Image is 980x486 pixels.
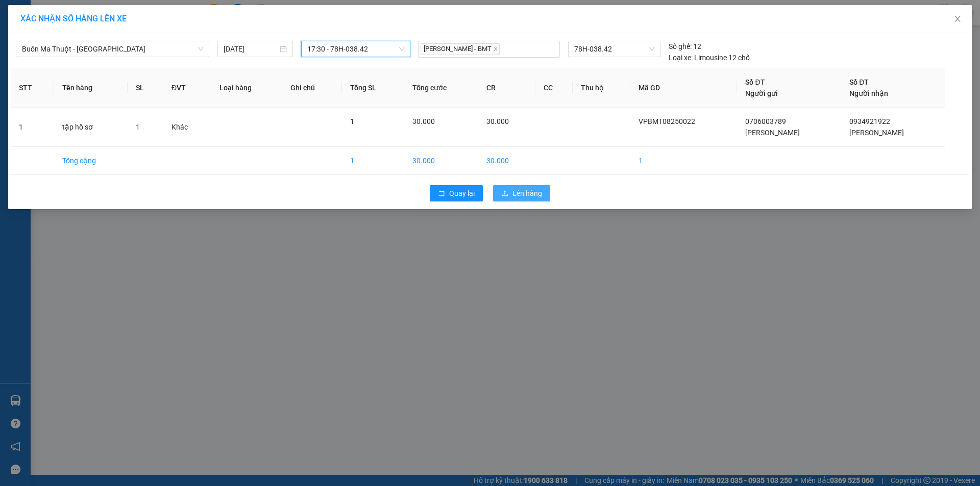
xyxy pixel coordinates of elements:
[412,117,435,125] span: 30.000
[22,41,203,57] span: Buôn Ma Thuột - Tuy Hòa
[512,188,542,199] span: Lên hàng
[745,89,778,97] span: Người gửi
[438,190,445,198] span: rollback
[630,68,738,108] th: Mã GD
[211,68,282,108] th: Loại hàng
[573,68,630,108] th: Thu hộ
[943,5,972,34] button: Close
[630,147,738,175] td: 1
[669,41,692,52] span: Số ghế:
[849,89,888,97] span: Người nhận
[128,68,163,108] th: SL
[669,52,693,63] span: Loại xe:
[404,68,478,108] th: Tổng cước
[342,147,404,175] td: 1
[54,108,128,147] td: tập hồ sơ
[669,52,750,63] div: Limousine 12 chỗ
[639,117,695,125] span: VPBMT08250022
[478,68,535,108] th: CR
[163,68,211,108] th: ĐVT
[11,108,54,147] td: 1
[224,43,278,55] input: 13/08/2025
[350,117,354,125] span: 1
[493,185,550,201] button: uploadLên hàng
[136,123,140,131] span: 1
[849,129,904,137] span: [PERSON_NAME]
[342,68,404,108] th: Tổng SL
[478,147,535,175] td: 30.000
[574,41,654,57] span: 78H-038.42
[669,41,701,52] div: 12
[307,41,404,57] span: 17:30 - 78H-038.42
[54,68,128,108] th: Tên hàng
[501,190,508,198] span: upload
[430,185,483,201] button: rollbackQuay lại
[449,188,475,199] span: Quay lại
[282,68,342,108] th: Ghi chú
[163,108,211,147] td: Khác
[20,14,127,23] span: XÁC NHẬN SỐ HÀNG LÊN XE
[404,147,478,175] td: 30.000
[535,68,573,108] th: CC
[745,129,800,137] span: [PERSON_NAME]
[849,78,869,86] span: Số ĐT
[745,117,786,125] span: 0706003789
[953,15,962,23] span: close
[486,117,509,125] span: 30.000
[54,147,128,175] td: Tổng cộng
[11,68,54,108] th: STT
[421,43,500,55] span: [PERSON_NAME] - BMT
[849,117,890,125] span: 0934921922
[745,78,765,86] span: Số ĐT
[493,46,498,52] span: close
